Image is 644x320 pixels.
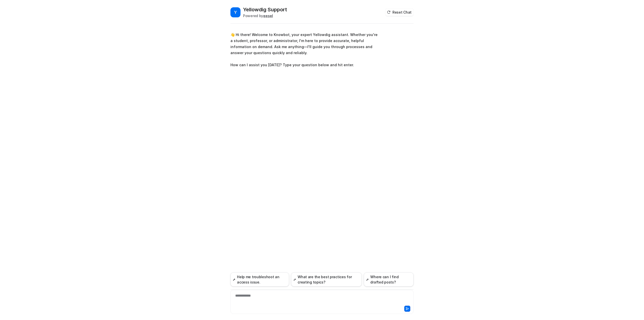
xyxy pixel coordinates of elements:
[263,14,273,18] b: eesel
[364,272,414,287] button: Where can I find drafted posts?
[243,13,287,18] div: Powered by
[230,32,378,68] p: 👋 Hi there! Welcome to Knowbot, your expert Yellowdig assistant. Whether you're a student, profes...
[291,272,362,287] button: What are the best practices for creating topics?
[230,7,240,17] span: Y
[230,272,289,287] button: Help me troubleshoot an access issue.
[385,9,414,16] button: Reset Chat
[243,6,287,13] h2: Yellowdig Support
